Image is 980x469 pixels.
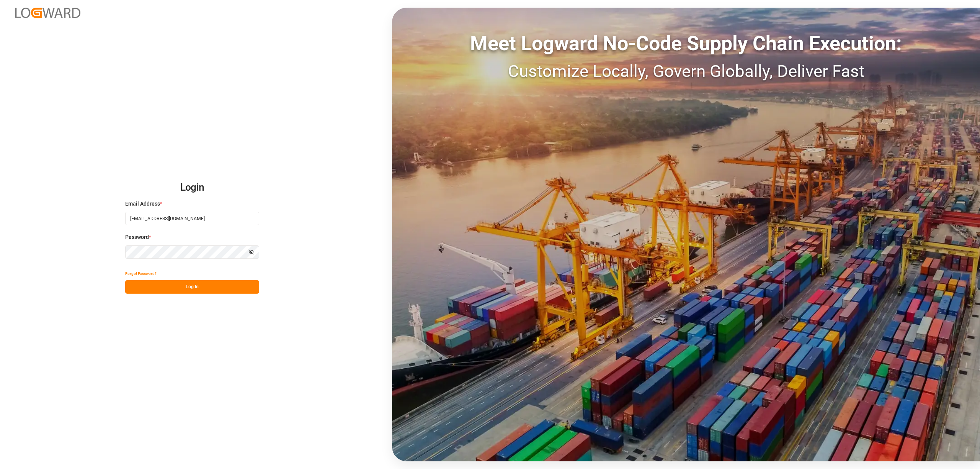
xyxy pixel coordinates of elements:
h2: Login [125,175,259,200]
button: Forgot Password? [125,267,157,280]
div: Customize Locally, Govern Globally, Deliver Fast [392,59,980,84]
input: Enter your email [125,212,259,225]
img: Logward_new_orange.png [15,8,80,18]
button: Log In [125,280,259,294]
span: Password [125,233,149,241]
div: Meet Logward No-Code Supply Chain Execution: [392,29,980,59]
span: Email Address [125,200,160,208]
